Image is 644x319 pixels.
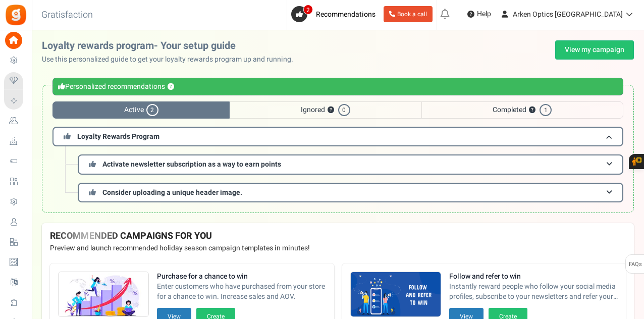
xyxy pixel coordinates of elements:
[59,272,148,317] img: Recommended Campaigns
[328,107,334,114] button: ?
[102,187,242,198] span: Consider uploading a unique header image.
[50,243,626,253] p: Preview and launch recommended holiday season campaign templates in minutes!
[146,104,158,116] span: 2
[421,101,623,119] span: Completed
[30,5,104,25] h3: Gratisfaction
[316,9,375,20] span: Recommendations
[230,101,421,119] span: Ignored
[449,272,618,282] strong: Follow and refer to win
[5,4,27,26] img: Gratisfaction
[52,78,623,95] div: Personalized recommendations
[628,255,642,274] span: FAQs
[157,272,326,282] strong: Purchase for a chance to win
[77,131,159,142] span: Loyalty Rewards Program
[102,159,281,170] span: Activate newsletter subscription as a way to earn points
[474,9,491,19] span: Help
[303,5,313,15] span: 2
[157,282,326,302] span: Enter customers who have purchased from your store for a chance to win. Increase sales and AOV.
[50,231,626,241] h4: RECOMMENDED CAMPAIGNS FOR YOU
[291,6,380,22] a: 2 Recommendations
[513,9,623,20] span: Arken Optics [GEOGRAPHIC_DATA]
[351,272,441,317] img: Recommended Campaigns
[463,6,495,22] a: Help
[540,104,552,116] span: 1
[449,282,618,302] span: Instantly reward people who follow your social media profiles, subscribe to your newsletters and ...
[42,40,301,51] h2: Loyalty rewards program- Your setup guide
[384,6,433,22] a: Book a call
[529,107,535,114] button: ?
[42,55,301,65] p: Use this personalized guide to get your loyalty rewards program up and running.
[52,101,230,119] span: Active
[338,104,350,116] span: 0
[168,84,174,90] button: ?
[555,40,634,60] a: View my campaign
